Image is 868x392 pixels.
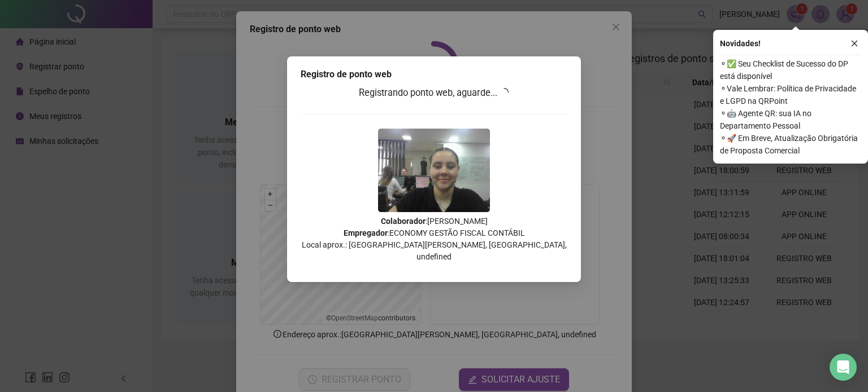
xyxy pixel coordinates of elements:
[498,86,511,99] span: loading
[344,228,388,237] strong: Empregador
[850,39,858,47] span: close
[720,58,861,82] span: ⚬ ✅ Seu Checklist de Sucesso do DP está disponível
[720,107,861,132] span: ⚬ 🤖 Agente QR: sua IA no Departamento Pessoal
[301,215,567,263] p: : [PERSON_NAME] : ECONOMY GESTÃO FISCAL CONTÁBIL Local aprox.: [GEOGRAPHIC_DATA][PERSON_NAME], [G...
[381,217,426,226] strong: Colaborador
[378,129,490,212] img: 2Q==
[830,354,857,381] div: Open Intercom Messenger
[720,132,861,157] span: ⚬ 🚀 Em Breve, Atualização Obrigatória de Proposta Comercial
[301,86,567,100] h3: Registrando ponto web, aguarde...
[301,68,567,81] div: Registro de ponto web
[720,37,761,50] span: Novidades !
[720,82,861,107] span: ⚬ Vale Lembrar: Política de Privacidade e LGPD na QRPoint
